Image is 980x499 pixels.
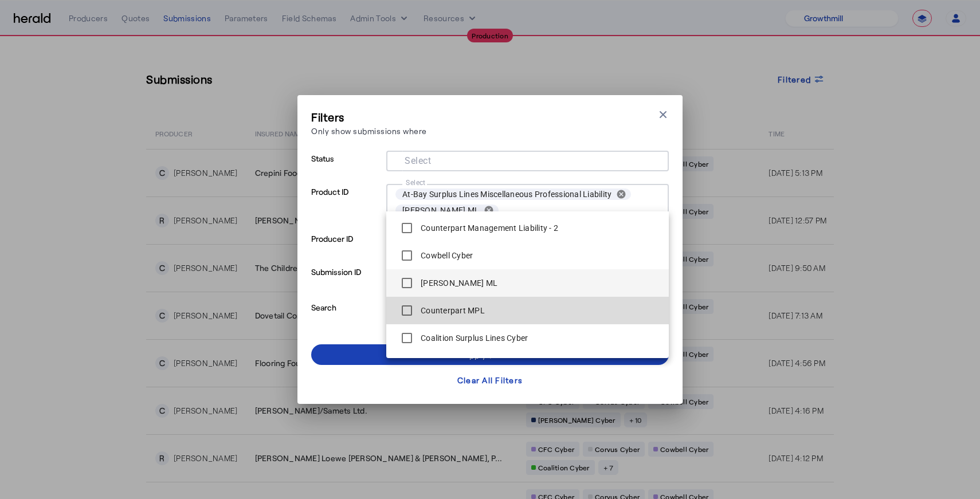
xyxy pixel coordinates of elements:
p: Only show submissions where [311,125,427,137]
h3: Filters [311,109,427,125]
button: remove Berkley MP ML [479,205,499,215]
p: Status [311,151,382,184]
label: Counterpart MPL [418,305,485,316]
p: Search [311,300,382,335]
button: remove At-Bay Surplus Lines Miscellaneous Professional Liability [611,189,631,199]
div: Clear All Filters [457,374,523,386]
label: Coalition Surplus Lines Cyber [418,332,528,344]
mat-label: Select [406,178,426,186]
span: At-Bay Surplus Lines Miscellaneous Professional Liability [402,188,611,200]
p: Product ID [311,184,382,231]
p: Submission ID [311,264,382,300]
button: Clear All Filters [311,370,669,390]
mat-chip-grid: Selection [395,186,660,218]
mat-chip-grid: Selection [395,153,660,167]
button: Apply Filters [311,344,669,365]
label: Cowbell Cyber [418,250,473,261]
label: [PERSON_NAME] ML [418,277,497,289]
span: [PERSON_NAME] ML [402,205,479,216]
label: Counterpart Management Liability - 2 [418,222,558,234]
p: Producer ID [311,231,382,264]
mat-label: Select [405,155,431,166]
